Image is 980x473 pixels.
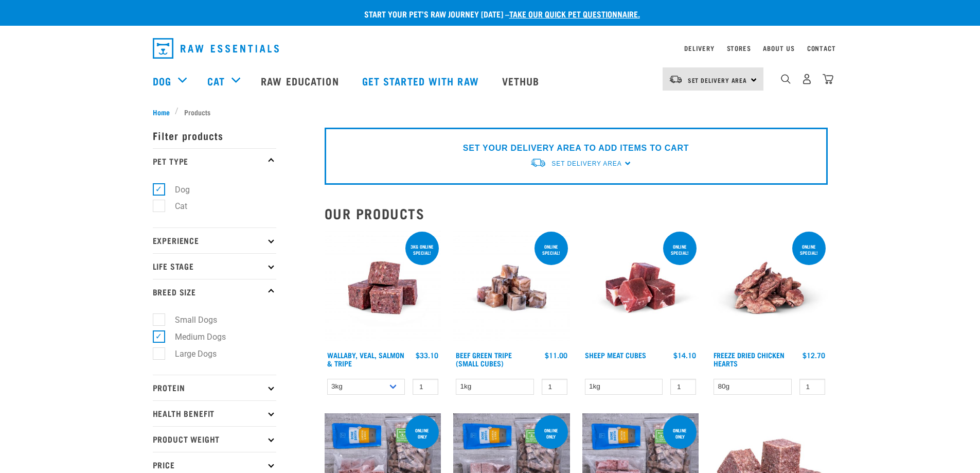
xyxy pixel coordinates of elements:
[711,230,828,346] img: FD Chicken Hearts
[207,73,225,89] a: Cat
[416,351,438,359] div: $33.10
[153,253,276,279] p: Life Stage
[807,46,836,50] a: Contact
[823,74,833,84] img: home-icon@2x.png
[153,107,175,117] a: Home
[153,107,170,117] span: Home
[792,239,826,260] div: ONLINE SPECIAL!
[153,227,276,253] p: Experience
[158,313,221,326] label: Small Dogs
[456,353,512,365] a: Beef Green Tripe (Small Cubes)
[763,46,794,50] a: About Us
[405,239,439,260] div: 3kg online special!
[673,351,696,359] div: $14.10
[158,200,191,213] label: Cat
[542,379,567,395] input: 1
[551,160,621,167] span: Set Delivery Area
[534,239,568,260] div: ONLINE SPECIAL!
[801,74,812,84] img: user.png
[153,107,828,117] nav: breadcrumbs
[153,426,276,452] p: Product Weight
[509,11,640,16] a: take our quick pet questionnaire.
[585,353,646,357] a: Sheep Meat Cubes
[534,423,568,444] div: online only
[670,379,696,395] input: 1
[325,205,828,221] h2: Our Products
[714,353,785,365] a: Freeze Dried Chicken Hearts
[153,38,279,59] img: Raw Essentials Logo
[158,183,194,196] label: Dog
[153,148,276,174] p: Pet Type
[325,230,441,346] img: Wallaby Veal Salmon Tripe 1642
[153,375,276,400] p: Protein
[327,353,404,365] a: Wallaby, Veal, Salmon & Tripe
[352,60,492,101] a: Get started with Raw
[663,239,697,260] div: ONLINE SPECIAL!
[405,423,439,444] div: online only
[145,34,836,63] nav: dropdown navigation
[153,122,276,148] p: Filter products
[158,330,230,343] label: Medium Dogs
[492,60,553,101] a: Vethub
[153,400,276,426] p: Health Benefit
[453,230,570,346] img: Beef Tripe Bites 1634
[669,75,683,84] img: van-moving.png
[545,351,567,359] div: $11.00
[799,379,825,395] input: 1
[727,46,751,50] a: Stores
[153,279,276,305] p: Breed Size
[663,423,697,444] div: online only
[582,230,699,346] img: Sheep Meat
[413,379,438,395] input: 1
[688,78,747,82] span: Set Delivery Area
[158,347,221,360] label: Large Dogs
[781,74,791,84] img: home-icon-1@2x.png
[684,46,714,50] a: Delivery
[153,73,171,89] a: Dog
[803,351,825,359] div: $12.70
[463,142,689,154] p: SET YOUR DELIVERY AREA TO ADD ITEMS TO CART
[530,157,546,168] img: van-moving.png
[251,60,351,101] a: Raw Education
